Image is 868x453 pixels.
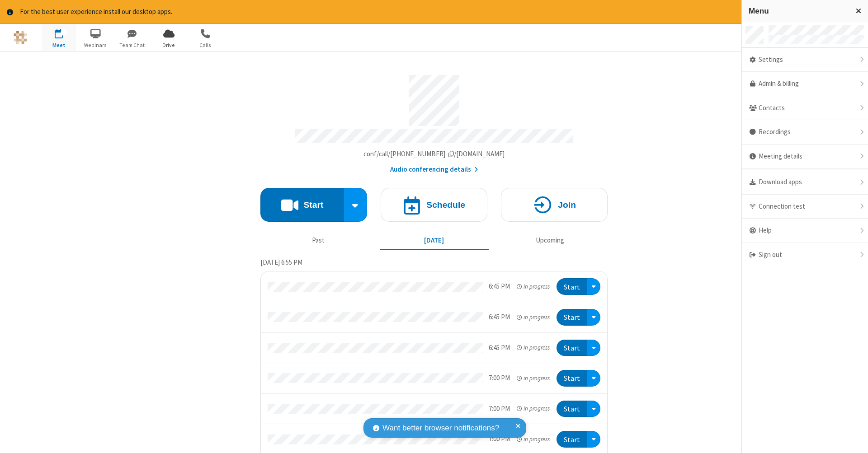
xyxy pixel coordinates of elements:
span: Want better browser notifications? [382,422,499,434]
button: Start [557,309,587,326]
section: Account details [260,68,608,174]
div: 6:45 PM [489,281,510,292]
em: in progress [517,282,550,291]
div: Open menu [587,340,600,356]
button: Start [557,431,587,448]
span: Drive [152,41,186,49]
div: Recordings [742,120,868,145]
div: Meeting details [742,145,868,169]
div: Help [742,219,868,243]
em: in progress [517,374,550,383]
button: Join [501,188,608,222]
div: Contacts [742,96,868,121]
span: [DATE] 6:55 PM [260,258,302,266]
h4: Schedule [426,201,465,209]
div: Start conference options [344,188,368,222]
div: 6:45 PM [489,343,510,353]
div: Download apps [742,170,868,195]
em: in progress [517,343,550,352]
div: Settings [742,48,868,72]
a: Admin & billing [742,72,868,96]
button: Past [264,232,373,249]
button: Start [557,340,587,356]
div: Connection test [742,195,868,219]
div: Open menu [741,24,868,51]
button: Start [260,188,344,222]
div: Open menu [587,278,600,295]
em: in progress [517,313,550,322]
div: 6:45 PM [489,312,510,322]
em: in progress [517,404,550,413]
button: Copy my meeting room linkCopy my meeting room link [363,149,505,159]
div: Open menu [587,401,600,417]
div: Open menu [587,431,600,448]
h4: Join [558,201,576,209]
span: Webinars [79,41,113,49]
em: in progress [517,435,550,444]
h4: Start [303,201,323,209]
div: 9 [61,29,67,36]
div: Sign out [742,243,868,267]
span: Team Chat [115,41,149,49]
button: Logo [3,24,37,51]
div: 7:00 PM [489,373,510,383]
button: [DATE] [380,232,489,249]
button: Start [557,401,587,417]
img: QA Selenium DO NOT DELETE OR CHANGE [14,31,27,44]
h3: Menu [749,7,848,15]
button: Start [557,370,587,387]
button: Schedule [381,188,487,222]
button: Upcoming [495,232,604,249]
div: 7:00 PM [489,404,510,414]
div: For the best user experience install our desktop apps. [20,7,793,17]
div: Open menu [587,309,600,326]
button: Start [557,278,587,295]
iframe: Chat [845,430,861,447]
span: Calls [189,41,222,49]
span: Meet [42,41,76,49]
span: Copy my meeting room link [363,149,505,158]
div: Open menu [587,370,600,387]
button: Audio conferencing details [390,164,478,175]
